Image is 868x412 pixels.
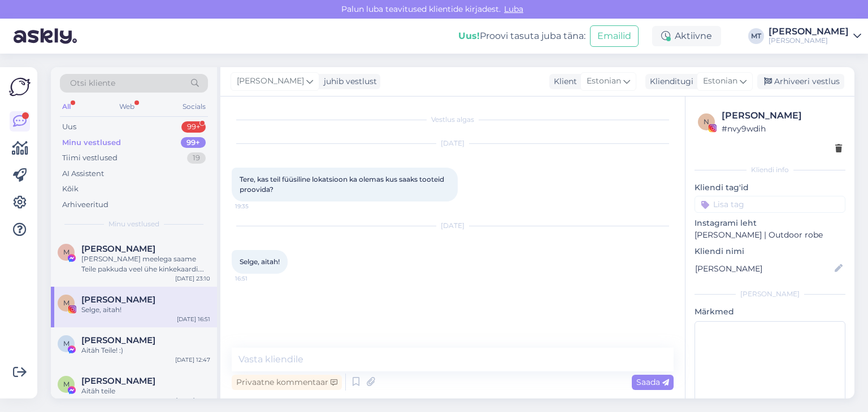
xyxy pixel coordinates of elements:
div: [PERSON_NAME] [695,289,845,299]
p: Instagrami leht [695,217,845,229]
p: Märkmed [695,306,845,318]
div: Vestlus algas [232,115,674,125]
div: [PERSON_NAME] [722,109,842,122]
span: Otsi kliente [70,77,115,89]
div: Arhiveeri vestlus [757,74,844,89]
span: M [63,248,70,256]
div: # nvy9wdih [722,122,842,135]
div: Klient [549,76,577,87]
div: [DATE] 12:47 [175,356,210,364]
div: [PERSON_NAME] [769,27,849,36]
div: MT [748,28,764,44]
span: 16:51 [235,274,277,283]
span: n [704,117,709,126]
span: M [63,380,70,388]
div: Socials [180,99,208,114]
div: [DATE] [232,138,674,148]
div: Kõik [62,183,79,195]
span: Maila Logina [81,376,155,386]
span: 19:35 [235,202,277,211]
div: Aktiivne [652,26,721,46]
input: Lisa nimi [695,262,832,275]
button: Emailid [590,25,639,47]
div: Selge, aitah! [81,305,210,315]
span: Saada [636,377,669,387]
span: Minu vestlused [108,219,159,229]
p: [PERSON_NAME] | Outdoor robe [695,229,845,241]
span: Selge, aitah! [240,257,280,266]
div: Web [117,99,137,114]
div: All [60,99,73,114]
b: Uus! [458,30,480,41]
div: Tiimi vestlused [62,152,118,164]
span: M [63,299,70,307]
div: [DATE] [232,221,674,231]
div: Aitäh Teile! :) [81,345,210,356]
img: Askly Logo [9,76,31,98]
span: Maila Jaas [81,335,155,345]
p: Kliendi nimi [695,246,845,257]
span: Mart Engelbrecht [81,244,155,254]
div: [PERSON_NAME] [769,36,849,45]
div: Kliendi info [695,165,845,175]
div: Aitäh teile [81,386,210,396]
div: Minu vestlused [62,137,121,148]
div: [PERSON_NAME] meelega saame Teile pakkuda veel ühe kinkekaardi. Andke teada, mis hetkel saaksite ... [81,254,210,274]
div: 99+ [181,137,206,148]
span: Estonian [587,75,621,87]
div: 19 [187,152,206,164]
span: M [63,339,70,348]
div: AI Assistent [62,168,104,179]
span: Luba [501,4,527,14]
a: [PERSON_NAME][PERSON_NAME] [769,27,861,45]
p: Kliendi tag'id [695,182,845,194]
div: Arhiveeritud [62,199,108,211]
div: juhib vestlust [319,76,377,87]
div: [DATE] 23:10 [175,274,210,283]
div: Uus [62,121,76,133]
div: [DATE] 12:22 [176,396,210,405]
input: Lisa tag [695,196,845,213]
div: Privaatne kommentaar [232,375,342,390]
span: Estonian [703,75,737,87]
div: Proovi tasuta juba täna: [458,29,585,43]
div: Klienditugi [645,76,693,87]
span: [PERSON_NAME] [237,75,304,87]
div: [DATE] 16:51 [177,315,210,323]
div: 99+ [181,121,206,133]
span: Tere, kas teil füüsiline lokatsioon ka olemas kus saaks tooteid proovida? [240,175,446,194]
span: Marko [81,295,155,305]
